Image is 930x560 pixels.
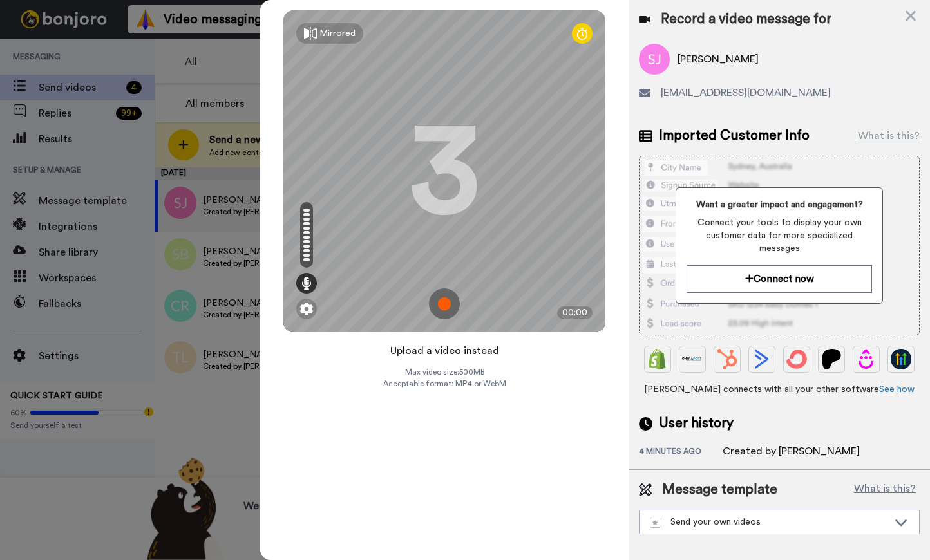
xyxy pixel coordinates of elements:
[858,128,920,144] div: What is this?
[647,349,668,369] img: Shopify
[404,367,484,377] span: Max video size: 500 MB
[409,123,480,219] div: 3
[687,265,871,293] button: Connect now
[650,518,660,528] img: demo-template.svg
[557,306,593,319] div: 00:00
[786,349,807,369] img: ConvertKit
[383,378,506,389] span: Acceptable format: MP4 or WebM
[659,414,734,433] span: User history
[821,349,842,369] img: Patreon
[386,342,503,359] button: Upload a video instead
[300,303,313,315] img: ic_gear.svg
[661,85,831,100] span: [EMAIL_ADDRESS][DOMAIN_NAME]
[752,349,772,369] img: ActiveCampaign
[723,443,860,459] div: Created by [PERSON_NAME]
[687,216,871,255] span: Connect your tools to display your own customer data for more specialized messages
[659,126,810,145] span: Imported Customer Info
[682,349,703,369] img: Ontraport
[879,385,915,394] a: See how
[429,288,460,319] img: ic_record_start.svg
[717,349,737,369] img: Hubspot
[856,349,877,369] img: Drip
[650,516,888,528] div: Send your own videos
[662,480,777,499] span: Message template
[687,198,871,211] span: Want a greater impact and engagement?
[891,349,911,369] img: GoHighLevel
[850,480,920,499] button: What is this?
[639,383,920,396] span: [PERSON_NAME] connects with all your other software
[639,446,723,459] div: 4 minutes ago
